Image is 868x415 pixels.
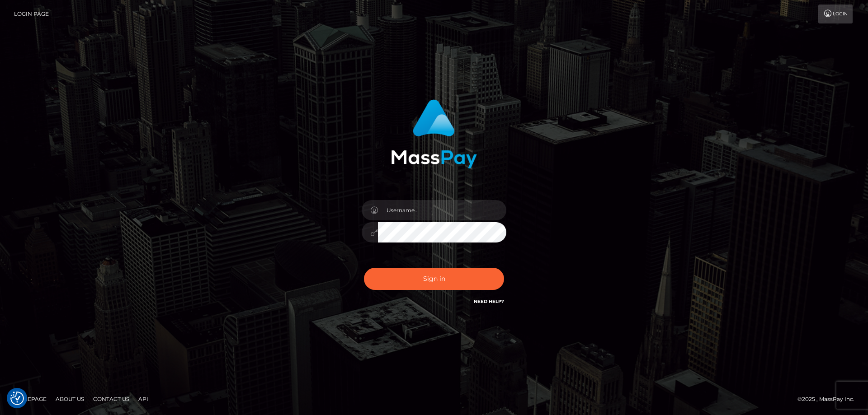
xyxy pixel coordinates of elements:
[10,392,24,405] img: Revisit consent button
[797,394,861,404] div: © 2025 , MassPay Inc.
[10,392,50,406] a: Homepage
[474,298,504,304] a: Need Help?
[391,99,477,168] img: MassPay Login
[10,392,24,405] button: Consent Preferences
[90,392,133,406] a: Contact Us
[14,5,49,23] a: Login Page
[135,392,152,406] a: API
[818,5,853,23] a: Login
[364,268,504,290] button: Sign in
[52,392,88,406] a: About Us
[378,200,506,220] input: Username...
